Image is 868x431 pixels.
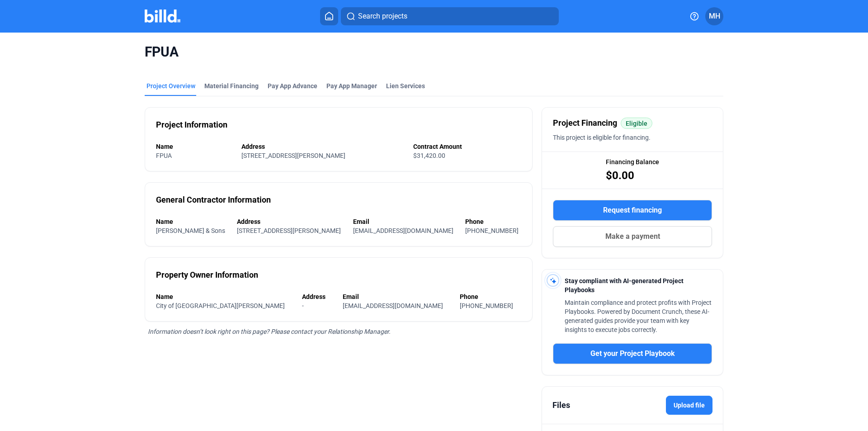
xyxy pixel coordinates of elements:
span: City of [GEOGRAPHIC_DATA][PERSON_NAME] [156,302,285,309]
div: Pay App Advance [268,81,317,90]
label: Upload file [666,396,712,415]
span: Make a payment [605,231,660,242]
div: Lien Services [386,81,425,90]
span: $31,420.00 [413,152,445,159]
span: Stay compliant with AI-generated Project Playbooks [565,277,684,294]
div: Phone [465,217,521,226]
div: Address [302,292,334,301]
span: [PERSON_NAME] & Sons [156,227,225,234]
span: This project is eligible for financing. [553,134,651,141]
span: - [302,302,304,309]
div: Project Information [156,118,227,131]
div: Files [552,399,570,412]
span: Get your Project Playbook [590,348,675,359]
span: Project Financing [553,117,617,129]
span: [PHONE_NUMBER] [460,302,513,309]
span: [STREET_ADDRESS][PERSON_NAME] [237,227,341,234]
span: Information doesn’t look right on this page? Please contact your Relationship Manager. [148,328,391,335]
div: Property Owner Information [156,269,258,281]
span: Request financing [603,205,662,216]
span: FPUA [156,152,172,159]
div: Material Financing [204,81,259,90]
span: Financing Balance [606,157,659,166]
span: Maintain compliance and protect profits with Project Playbooks. Powered by Document Crunch, these... [565,299,712,333]
div: Phone [460,292,521,301]
div: Address [241,142,405,151]
div: Name [156,142,232,151]
span: $0.00 [606,168,634,183]
mat-chip: Eligible [621,118,652,129]
span: FPUA [145,43,723,61]
span: [STREET_ADDRESS][PERSON_NAME] [241,152,345,159]
span: [EMAIL_ADDRESS][DOMAIN_NAME] [343,302,443,309]
div: Email [343,292,451,301]
span: MH [709,11,720,22]
span: [EMAIL_ADDRESS][DOMAIN_NAME] [353,227,453,234]
span: Pay App Manager [326,81,377,90]
span: [PHONE_NUMBER] [465,227,519,234]
img: Billd Company Logo [145,9,180,23]
div: Project Overview [146,81,195,90]
span: Search projects [358,11,407,22]
div: Address [237,217,344,226]
div: Name [156,292,293,301]
div: Contract Amount [413,142,521,151]
div: Name [156,217,228,226]
div: General Contractor Information [156,194,271,206]
div: Email [353,217,456,226]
